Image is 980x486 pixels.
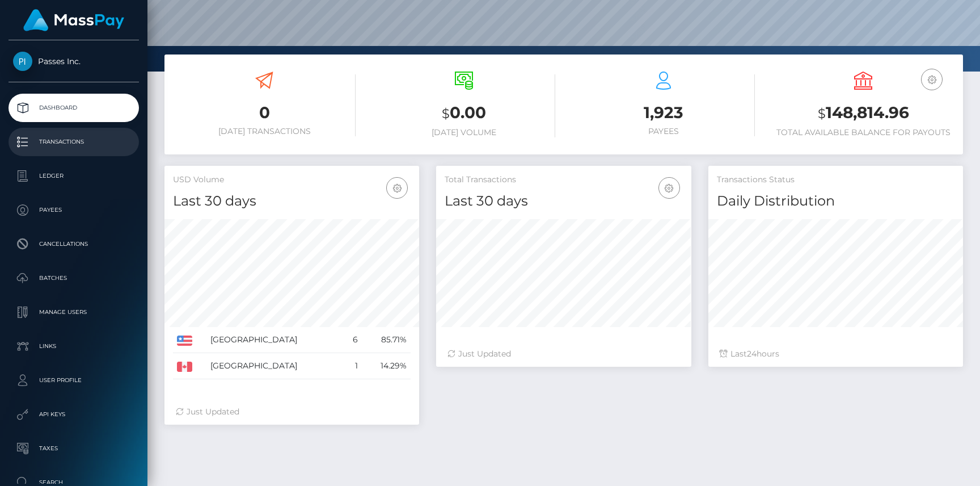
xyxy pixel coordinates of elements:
[13,338,134,355] p: Links
[13,99,134,116] p: Dashboard
[373,102,555,125] h3: 0.00
[13,270,134,287] p: Batches
[772,102,954,125] h3: 148,814.96
[445,191,682,211] h4: Last 30 days
[772,128,954,137] h6: Total Available Balance for Payouts
[720,348,952,360] div: Last hours
[9,366,139,395] a: User Profile
[9,332,139,361] a: Links
[362,353,411,379] td: 14.29%
[445,174,682,186] h5: Total Transactions
[9,400,139,429] a: API Keys
[13,406,134,423] p: API Keys
[9,298,139,326] a: Manage Users
[177,362,192,372] img: CA.png
[13,133,134,150] p: Transactions
[13,202,134,219] p: Payees
[717,174,954,186] h5: Transactions Status
[13,52,32,71] img: Passes Inc.
[447,348,679,360] div: Just Updated
[13,304,134,321] p: Manage Users
[206,327,343,353] td: [GEOGRAPHIC_DATA]
[572,127,755,136] h6: Payees
[13,440,134,457] p: Taxes
[23,9,124,31] img: MassPay Logo
[572,102,755,124] h3: 1,923
[343,353,362,379] td: 1
[176,406,408,418] div: Just Updated
[9,264,139,292] a: Batches
[9,94,139,122] a: Dashboard
[177,336,192,346] img: US.png
[373,128,555,137] h6: [DATE] Volume
[173,174,411,186] h5: USD Volume
[362,327,411,353] td: 85.71%
[343,327,362,353] td: 6
[9,128,139,156] a: Transactions
[9,230,139,258] a: Cancellations
[9,56,139,66] span: Passes Inc.
[9,196,139,224] a: Payees
[9,434,139,463] a: Taxes
[818,106,826,122] small: $
[747,349,757,359] span: 24
[206,353,343,379] td: [GEOGRAPHIC_DATA]
[717,191,954,211] h4: Daily Distribution
[13,372,134,389] p: User Profile
[173,127,356,136] h6: [DATE] Transactions
[442,106,450,122] small: $
[13,236,134,253] p: Cancellations
[13,167,134,185] p: Ledger
[9,162,139,190] a: Ledger
[173,102,356,124] h3: 0
[173,191,411,211] h4: Last 30 days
